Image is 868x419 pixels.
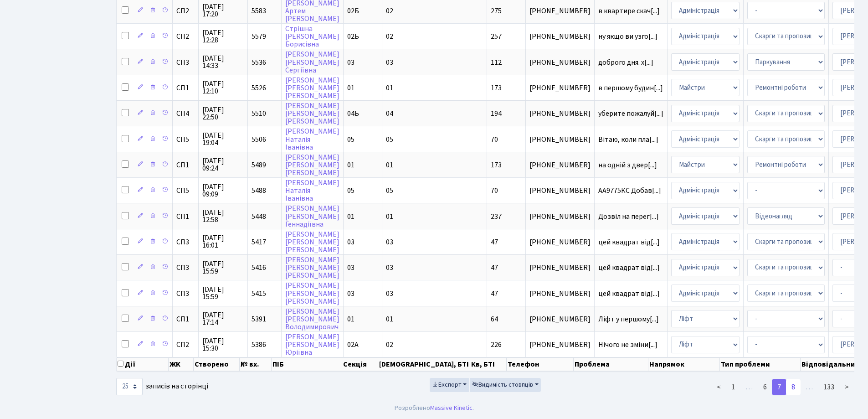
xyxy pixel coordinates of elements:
span: 5506 [252,134,266,145]
span: [DATE] 09:09 [202,183,244,198]
span: 5416 [252,263,266,273]
span: 5489 [252,160,266,170]
span: АА9775КС Добав[...] [598,186,661,196]
a: 133 [818,379,840,395]
span: 112 [491,57,502,67]
span: СП2 [176,33,195,40]
th: Дії [117,357,169,371]
span: 05 [347,134,354,145]
a: > [839,379,854,395]
a: [PERSON_NAME][PERSON_NAME][PERSON_NAME] [285,281,339,306]
th: Напрямок [648,357,719,371]
span: 47 [491,289,498,299]
span: 01 [386,314,393,324]
a: [PERSON_NAME][PERSON_NAME][PERSON_NAME] [285,75,339,101]
th: [DEMOGRAPHIC_DATA], БТІ [378,357,470,371]
span: 04 [386,109,393,119]
span: 5526 [252,83,266,93]
span: 01 [347,160,354,170]
span: [PHONE_NUMBER] [529,110,591,117]
span: СП3 [176,290,195,297]
span: доброго дня. х[...] [598,57,653,67]
span: 275 [491,6,502,16]
span: [DATE] 15:59 [202,260,244,275]
span: [DATE] 12:28 [202,29,244,44]
span: 5579 [252,31,266,41]
span: 70 [491,186,498,196]
label: записів на сторінці [116,378,208,395]
span: СП3 [176,59,195,66]
span: 47 [491,237,498,247]
span: СП5 [176,136,195,143]
span: 03 [386,289,393,299]
span: [PHONE_NUMBER] [529,213,591,220]
span: Нічого не зміни[...] [598,340,657,350]
a: [PERSON_NAME][PERSON_NAME][PERSON_NAME] [285,229,339,255]
a: [PERSON_NAME][PERSON_NAME]Геннадіївна [285,204,339,229]
span: цей квадрат від[...] [598,237,660,247]
span: Вітаю, коли пла[...] [598,134,658,145]
span: ну якщо ви узго[...] [598,31,657,41]
span: СП3 [176,264,195,271]
span: 257 [491,31,502,41]
span: [DATE] 12:58 [202,209,244,223]
span: 02Б [347,31,359,41]
span: [PHONE_NUMBER] [529,316,591,323]
a: [PERSON_NAME][PERSON_NAME][PERSON_NAME] [285,152,339,178]
span: 02Б [347,6,359,16]
th: Телефон [507,357,574,371]
span: 5488 [252,186,266,196]
span: 01 [386,212,393,222]
span: 5417 [252,237,266,247]
span: в першому будин[...] [598,83,663,93]
a: [PERSON_NAME]НаталіяІванівна [285,127,339,152]
span: 03 [347,57,354,67]
span: [DATE] 12:10 [202,80,244,95]
span: 5510 [252,109,266,119]
span: [DATE] 16:01 [202,234,244,249]
a: Стрішна[PERSON_NAME]Борисівна [285,24,339,49]
th: № вх. [240,357,272,371]
span: 03 [347,263,354,273]
div: Розроблено . [395,403,474,413]
span: [PHONE_NUMBER] [529,264,591,271]
span: 01 [386,83,393,93]
span: цей квадрат від[...] [598,289,660,299]
span: 05 [386,186,393,196]
span: 04Б [347,109,359,119]
span: 01 [347,83,354,93]
span: 5583 [252,6,266,16]
span: [PHONE_NUMBER] [529,161,591,169]
span: 02А [347,340,359,350]
span: [DATE] 15:30 [202,337,244,352]
th: ПІБ [272,357,342,371]
span: 173 [491,83,502,93]
span: [DATE] 17:20 [202,3,244,18]
span: 05 [386,134,393,145]
span: [DATE] 15:59 [202,286,244,300]
button: Експорт [430,378,469,392]
a: 6 [758,379,772,395]
button: Видимість стовпців [470,378,541,392]
span: [DATE] 14:33 [202,55,244,69]
span: [PHONE_NUMBER] [529,84,591,92]
span: цей квадрат від[...] [598,263,660,273]
span: 47 [491,263,498,273]
span: 64 [491,314,498,324]
span: 5386 [252,340,266,350]
span: 70 [491,134,498,145]
a: [PERSON_NAME]НаталіяІванівна [285,178,339,203]
span: 5536 [252,57,266,67]
span: СП1 [176,213,195,220]
select: записів на сторінці [116,378,143,395]
span: СП3 [176,238,195,246]
span: [PHONE_NUMBER] [529,136,591,143]
span: 5415 [252,289,266,299]
span: СП5 [176,187,195,194]
a: 8 [786,379,801,395]
th: Проблема [574,357,648,371]
span: на одній з двер[...] [598,160,657,170]
span: 03 [386,237,393,247]
span: [PHONE_NUMBER] [529,59,591,66]
span: [PHONE_NUMBER] [529,7,591,15]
